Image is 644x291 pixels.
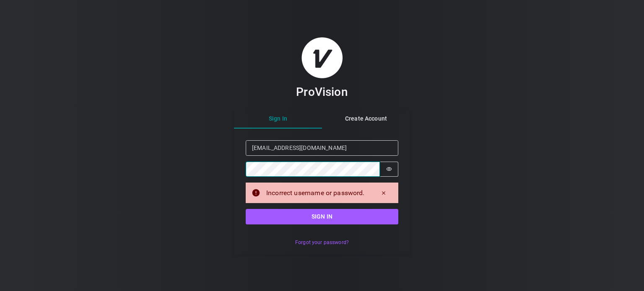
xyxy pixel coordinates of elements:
[246,140,398,156] input: Email
[291,236,353,248] button: Forgot your password?
[375,187,392,199] button: Dismiss alert
[322,110,410,129] button: Create Account
[246,209,398,224] button: Sign in
[266,188,369,198] div: Incorrect username or password.
[234,110,322,129] button: Sign In
[296,85,348,99] h3: ProVision
[380,162,398,177] button: Show password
